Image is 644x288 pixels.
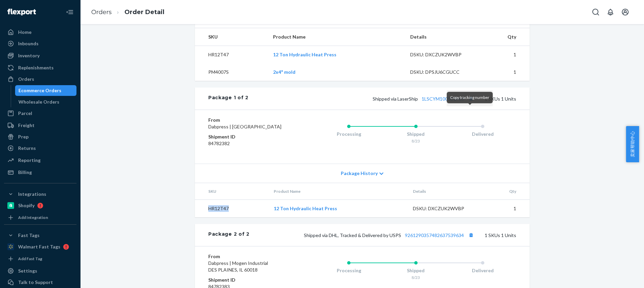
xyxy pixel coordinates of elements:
div: Ecommerce Orders [18,87,61,94]
a: Returns [4,143,76,154]
div: Talk to Support [18,279,53,286]
dd: 84782382 [208,140,288,147]
span: Dabpress | Mogen Industrial DES PLAINES, IL 60018 [208,260,268,273]
div: Prep [18,133,29,140]
div: Billing [18,169,32,176]
div: 8/23 [382,138,449,144]
div: Processing [315,267,382,274]
div: Inbounds [18,40,39,47]
div: Wholesale Orders [18,99,59,105]
th: SKU [195,183,268,200]
div: Orders [18,76,34,82]
div: Fast Tags [18,232,40,239]
a: Add Integration [4,214,76,222]
dt: Shipment ID [208,277,288,283]
th: Product Name [268,28,405,46]
div: Package 2 of 2 [208,231,250,239]
a: Order Detail [124,8,164,16]
div: DSKU: DXCZUK2WVBP [413,205,476,212]
th: Product Name [268,183,408,200]
div: 1 SKUs 1 Units [250,231,516,239]
th: Details [405,28,479,46]
div: Home [18,29,32,36]
th: Details [408,183,481,200]
div: DSKU: DXCZUK2WVBP [410,51,473,58]
button: Open notifications [604,5,617,19]
div: Reporting [18,157,41,164]
span: Dabpress | [GEOGRAPHIC_DATA] [208,124,281,129]
a: Shopify [4,200,76,211]
div: Freight [18,122,35,129]
a: Wholesale Orders [15,97,77,107]
a: Talk to Support [4,277,76,288]
ol: breadcrumbs [86,2,170,22]
div: DSKU: DPSJU6CGUCC [410,69,473,75]
div: Delivered [449,131,516,137]
a: 2x4" mold [273,69,296,75]
dt: Shipment ID [208,133,288,140]
a: Ecommerce Orders [15,85,77,96]
a: Settings [4,266,76,276]
img: Flexport logo [7,9,36,15]
a: Orders [91,8,112,16]
a: Walmart Fast Tags [4,241,76,252]
button: Open Search Box [589,5,602,19]
a: Inbounds [4,38,76,49]
button: Integrations [4,189,76,199]
a: Inventory [4,50,76,61]
a: Replenishments [4,62,76,73]
a: 12 Ton Hydraulic Heat Press [273,52,336,57]
dt: From [208,117,288,123]
a: 12 Ton Hydraulic Heat Press [274,206,337,211]
button: Copy tracking number [467,231,475,239]
td: 1 [481,200,530,218]
dt: From [208,253,288,260]
td: 1 [479,46,530,64]
th: SKU [195,28,268,46]
a: Orders [4,74,76,84]
div: Shipped [382,131,449,137]
span: Shipped via DHL, Tracked & Delivered by USPS [304,232,475,238]
a: Add Fast Tag [4,255,76,263]
a: 9261290357482637539634 [405,232,464,238]
div: Package 1 of 2 [208,94,249,103]
span: Shipped via LaserShip [373,96,475,102]
div: Shipped [382,267,449,274]
div: Returns [18,145,36,152]
div: 8/23 [382,275,449,280]
td: 1 [479,63,530,81]
a: Home [4,27,76,38]
div: Delivered [449,267,516,274]
td: HR12T47 [195,46,268,64]
div: Parcel [18,110,32,117]
button: Fast Tags [4,230,76,241]
a: Prep [4,131,76,142]
th: Qty [479,28,530,46]
td: PM4007S [195,63,268,81]
button: 卖家帮助中心 [626,126,639,162]
div: 1 SKUs 1 Units [249,94,516,103]
a: Parcel [4,108,76,119]
div: Shopify [18,202,35,209]
th: Qty [481,183,530,200]
span: Package History [341,170,378,177]
div: Processing [315,131,382,137]
div: Replenishments [18,64,54,71]
a: 1LSCYM1005D2HJJ [422,96,464,102]
button: Close Navigation [63,5,76,19]
div: Settings [18,268,37,274]
div: Add Integration [18,215,48,220]
td: HR12T47 [195,200,268,218]
div: Walmart Fast Tags [18,243,60,250]
a: Reporting [4,155,76,166]
span: Copy tracking number [450,95,489,100]
button: Open account menu [619,5,632,19]
a: Billing [4,167,76,178]
div: Integrations [18,191,46,197]
div: Add Fast Tag [18,256,42,262]
div: Inventory [18,52,40,59]
a: Freight [4,120,76,131]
